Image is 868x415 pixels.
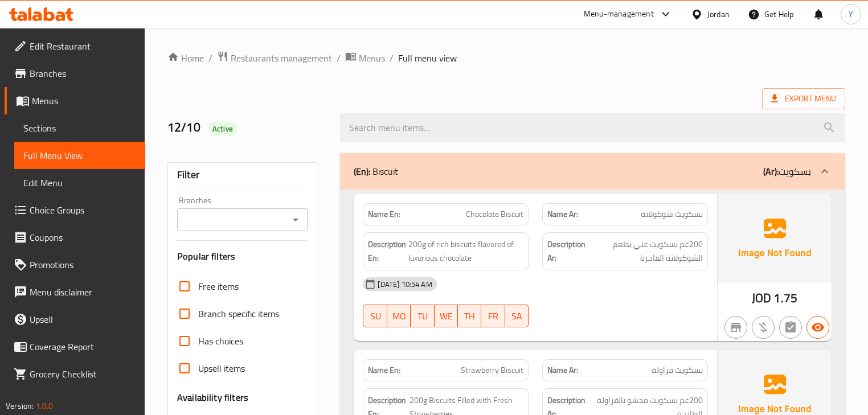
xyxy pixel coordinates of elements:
button: TH [458,305,481,327]
span: TU [415,308,429,324]
button: TU [411,305,434,327]
div: Filter [177,163,308,187]
h2: 12/10 [167,119,326,136]
p: بسكويت [763,165,811,178]
span: 1.75 [773,287,797,309]
li: / [208,51,212,65]
button: Available [806,316,829,339]
a: Branches [5,60,145,87]
span: Chocolate Biscuit [466,208,523,220]
span: Restaurants management [231,51,332,65]
span: Strawberry Biscuit [461,364,523,376]
strong: Description Ar: [547,237,586,265]
span: SU [368,308,382,324]
span: Full menu view [398,51,457,65]
span: Active [208,124,238,134]
span: Branch specific items [198,307,279,321]
a: Sections [14,114,145,142]
span: Upsell items [198,361,245,375]
span: Export Menu [771,92,836,106]
span: Version: [6,398,34,413]
button: Not has choices [779,316,802,339]
a: Coverage Report [5,333,145,360]
div: Menu-management [584,7,654,21]
span: Sections [23,121,136,135]
a: Choice Groups [5,196,145,224]
strong: Description En: [368,237,406,265]
p: Biscuit [354,165,398,178]
span: Y [849,8,853,20]
span: Edit Menu [23,176,136,190]
span: SA [510,308,524,324]
span: Edit Restaurant [30,39,136,53]
nav: breadcrumb [167,51,845,65]
button: SU [363,305,387,327]
span: Coverage Report [30,340,136,354]
button: Open [288,212,304,228]
span: Choice Groups [30,203,136,217]
a: Restaurants management [217,51,332,65]
span: MO [392,308,406,324]
span: Menus [359,51,385,65]
span: FR [486,308,500,324]
h3: Availability filters [177,391,248,404]
span: Export Menu [762,88,845,109]
span: Menu disclaimer [30,285,136,299]
b: (En): [354,163,370,180]
button: FR [481,305,505,327]
a: Menu disclaimer [5,278,145,306]
button: WE [435,305,458,327]
li: / [337,51,341,65]
span: JOD [752,287,771,309]
span: Menus [32,94,136,108]
span: 200g of rich biscuits flavored of luxurious chocolate [408,237,523,265]
a: Edit Restaurant [5,32,145,60]
span: Full Menu View [23,149,136,162]
input: search [340,113,845,142]
a: Upsell [5,306,145,333]
span: بسكويت شوكولاتة [641,208,703,220]
a: Promotions [5,251,145,278]
b: (Ar): [763,163,779,180]
span: TH [462,308,477,324]
div: (En): Biscuit(Ar):بسكويت [340,153,845,190]
span: Branches [30,67,136,80]
span: بسكويت فراولة [652,364,703,376]
div: Active [208,122,238,135]
span: Has choices [198,334,243,348]
span: Free items [198,280,239,293]
button: Not branch specific item [724,316,747,339]
span: Grocery Checklist [30,367,136,381]
span: Upsell [30,313,136,326]
div: Jordan [707,8,730,20]
button: SA [505,305,529,327]
span: Promotions [30,258,136,272]
a: Menus [5,87,145,114]
a: Full Menu View [14,142,145,169]
span: [DATE] 10:54 AM [373,279,436,290]
a: Coupons [5,224,145,251]
strong: Name En: [368,364,400,376]
a: Menus [345,51,385,65]
h3: Popular filters [177,250,308,263]
li: / [390,51,394,65]
span: 1.0.0 [35,398,53,413]
strong: Name En: [368,208,400,220]
img: Ae5nvW7+0k+MAAAAAElFTkSuQmCC [718,194,832,283]
strong: Name Ar: [547,364,578,376]
a: Grocery Checklist [5,360,145,388]
a: Edit Menu [14,169,145,196]
button: MO [387,305,411,327]
span: WE [439,308,453,324]
span: 200غم بسكويت غني بطعم الشوكولاتة الفاخرة [588,237,703,265]
strong: Name Ar: [547,208,578,220]
a: Home [167,51,204,65]
button: Purchased item [752,316,775,339]
span: Coupons [30,231,136,244]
